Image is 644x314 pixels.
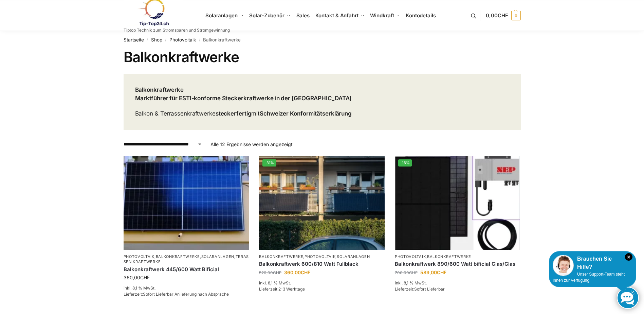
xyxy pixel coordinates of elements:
[305,254,335,259] a: Photovoltaik
[124,31,521,49] nav: Breadcrumb
[196,37,203,43] span: /
[169,37,196,42] a: Photovoltaik
[135,95,352,102] strong: Marktführer für ESTI-konforme Steckerkraftwerke in der [GEOGRAPHIC_DATA]
[395,254,520,259] p: ,
[156,254,200,259] a: Balkonkraftwerke
[278,286,305,292] span: 2-3 Werktage
[135,109,352,118] p: Balkon & Terrassenkraftwerke mit
[151,37,162,42] a: Shop
[259,270,281,275] bdi: 520,00
[553,255,632,271] div: Brauchen Sie Hilfe?
[205,12,238,19] span: Solaranlagen
[511,11,521,20] span: 0
[259,286,305,292] span: Lieferzeit:
[259,254,303,259] a: Balkonkraftwerke
[296,12,310,19] span: Sales
[284,269,310,275] bdi: 360,00
[124,254,249,265] p: , , ,
[216,110,252,117] strong: steckerfertig
[406,12,436,19] span: Kontodetails
[135,86,184,93] strong: Balkonkraftwerke
[625,253,632,261] i: Schließen
[259,156,385,250] a: -31%2 Balkonkraftwerke
[259,156,385,250] img: 2 Balkonkraftwerke
[124,285,249,291] p: inkl. 8,1 % MwSt.
[395,156,520,250] a: -16%Bificiales Hochleistungsmodul
[370,12,394,19] span: Windkraft
[124,141,202,148] select: Shop-Reihenfolge
[427,254,471,259] a: Balkonkraftwerke
[367,0,403,31] a: Windkraft
[124,49,521,66] h1: Balkonkraftwerke
[259,280,385,286] p: inkl. 8,1 % MwSt.
[124,37,144,42] a: Startseite
[420,269,446,275] bdi: 589,00
[259,254,385,259] p: , ,
[553,255,574,276] img: Customer service
[210,141,293,148] p: Alle 12 Ergebnisse werden angezeigt
[246,0,293,31] a: Solar-Zubehör
[403,0,439,31] a: Kontodetails
[395,261,520,267] a: Balkonkraftwerk 890/600 Watt bificial Glas/Glas
[301,269,310,275] span: CHF
[249,12,284,19] span: Solar-Zubehör
[124,292,229,297] span: Lieferzeit:
[315,12,358,19] span: Kontakt & Anfahrt
[144,37,151,43] span: /
[395,254,426,259] a: Photovoltaik
[337,254,370,259] a: Solaranlagen
[395,286,445,292] span: Lieferzeit:
[553,272,625,283] span: Unser Support-Team steht Ihnen zur Verfügung
[486,12,508,19] span: 0,00
[273,270,281,275] span: CHF
[124,156,249,250] img: Solaranlage für den kleinen Balkon
[140,275,150,280] span: CHF
[201,254,234,259] a: Solaranlagen
[486,5,520,26] a: 0,00CHF 0
[124,254,154,259] a: Photovoltaik
[409,270,418,275] span: CHF
[260,110,352,117] strong: Schweizer Konformitätserklärung
[259,261,385,267] a: Balkonkraftwerk 600/810 Watt Fullblack
[124,254,249,264] a: Terassen Kraftwerke
[124,275,150,280] bdi: 360,00
[312,0,367,31] a: Kontakt & Anfahrt
[395,270,418,275] bdi: 700,00
[498,12,508,19] span: CHF
[437,269,446,275] span: CHF
[124,28,230,32] p: Tiptop Technik zum Stromsparen und Stromgewinnung
[395,156,520,250] img: Bificiales Hochleistungsmodul
[414,286,445,292] span: Sofort Lieferbar
[124,266,249,273] a: Balkonkraftwerk 445/600 Watt Bificial
[143,292,229,297] span: Sofort Lieferbar Anlieferung nach Absprache
[395,280,520,286] p: inkl. 8,1 % MwSt.
[162,37,169,43] span: /
[293,0,312,31] a: Sales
